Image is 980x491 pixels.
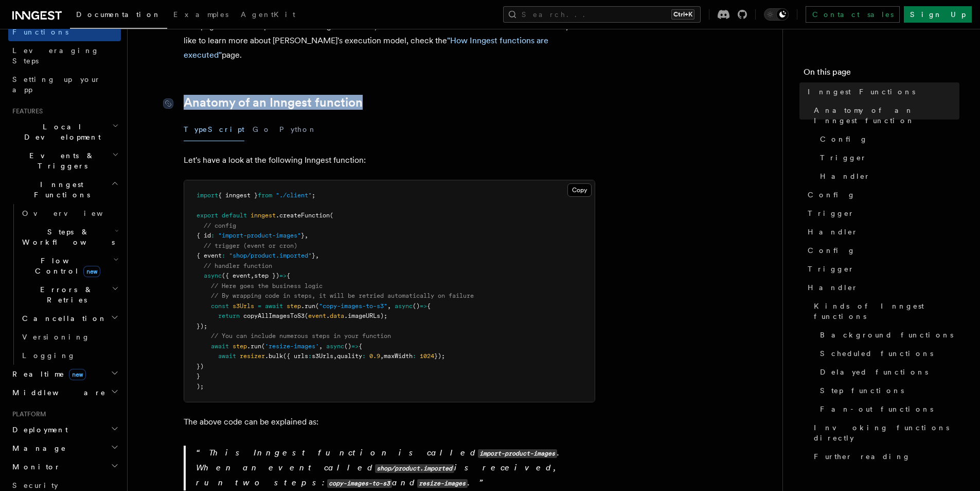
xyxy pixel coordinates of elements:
[8,439,121,458] button: Manage
[804,278,959,297] a: Handler
[229,252,312,259] span: "shop/product.imported"
[816,344,959,363] a: Scheduled functions
[204,262,272,269] span: // handler function
[337,352,362,360] span: quality
[184,153,595,167] p: Let's have a look at the following Inngest function:
[8,150,112,171] span: Events & Triggers
[184,19,595,62] p: This page covers components of an Inngest function, as well as introduces different kinds of func...
[344,312,387,319] span: .imageURLs);
[808,190,856,200] span: Config
[816,400,959,418] a: Fan-out functions
[804,223,959,241] a: Handler
[362,352,366,360] span: :
[18,280,121,309] button: Errors & Retries
[413,302,420,310] span: ()
[375,464,454,473] code: shop/product.imported
[197,373,200,380] span: }
[204,272,222,279] span: async
[808,87,915,97] span: Inngest Functions
[804,66,959,82] h4: On this page
[196,446,595,490] p: This Inngest function is called . When an event called is received, run two steps: and .
[326,343,344,350] span: async
[8,410,46,418] span: Platform
[8,204,121,365] div: Inngest Functions
[8,179,111,200] span: Inngest Functions
[8,175,121,204] button: Inngest Functions
[8,420,121,439] button: Deployment
[222,252,225,259] span: :
[8,387,106,398] span: Middleware
[8,369,86,379] span: Realtime
[808,264,854,274] span: Trigger
[8,70,121,99] a: Setting up your app
[197,212,218,219] span: export
[197,363,204,370] span: })
[395,302,413,310] span: async
[265,343,319,350] span: 'resize-images'
[197,252,222,259] span: { event
[276,212,330,219] span: .createFunction
[804,82,959,101] a: Inngest Functions
[816,326,959,344] a: Background functions
[814,105,959,126] span: Anatomy of an Inngest function
[305,312,308,319] span: (
[283,352,308,360] span: ({ urls
[233,343,247,350] span: step
[211,332,391,340] span: // You can include numerous steps in your function
[287,302,301,310] span: step
[814,422,959,443] span: Invoking functions directly
[211,292,474,299] span: // By wrapping code in steps, it will be retried automatically on failure
[184,118,244,141] button: TypeScript
[351,343,359,350] span: =>
[804,241,959,260] a: Config
[319,302,387,310] span: "copy-images-to-s3"
[222,212,247,219] span: default
[8,122,112,142] span: Local Development
[240,352,265,360] span: resizer
[247,343,261,350] span: .run
[764,8,789,21] button: Toggle dark mode
[211,302,229,310] span: const
[18,204,121,223] a: Overview
[904,6,972,23] a: Sign Up
[218,192,258,199] span: { inngest }
[380,352,384,360] span: ,
[211,343,229,350] span: await
[18,223,121,251] button: Steps & Workflows
[804,204,959,223] a: Trigger
[814,451,911,462] span: Further reading
[369,352,380,360] span: 0.9
[22,333,90,341] span: Versioning
[308,352,312,360] span: :
[69,369,86,380] span: new
[478,449,557,458] code: import-product-images
[417,479,468,488] code: resize-images
[820,348,933,359] span: Scheduled functions
[8,443,66,453] span: Manage
[8,146,121,175] button: Events & Triggers
[387,302,391,310] span: ,
[806,6,900,23] a: Contact sales
[820,404,933,414] span: Fan-out functions
[820,153,867,163] span: Trigger
[265,302,283,310] span: await
[184,95,363,110] a: Anatomy of an Inngest function
[251,212,276,219] span: inngest
[816,148,959,167] a: Trigger
[279,118,317,141] button: Python
[330,212,333,219] span: (
[243,312,305,319] span: copyAllImagesToS3
[204,242,297,249] span: // trigger (event or cron)
[810,447,959,466] a: Further reading
[820,367,928,377] span: Delayed functions
[204,222,236,229] span: // config
[315,252,319,259] span: ,
[810,418,959,447] a: Invoking functions directly
[261,343,265,350] span: (
[12,481,58,489] span: Security
[8,425,68,435] span: Deployment
[276,192,312,199] span: "./client"
[233,302,254,310] span: s3Urls
[8,41,121,70] a: Leveraging Steps
[808,208,854,218] span: Trigger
